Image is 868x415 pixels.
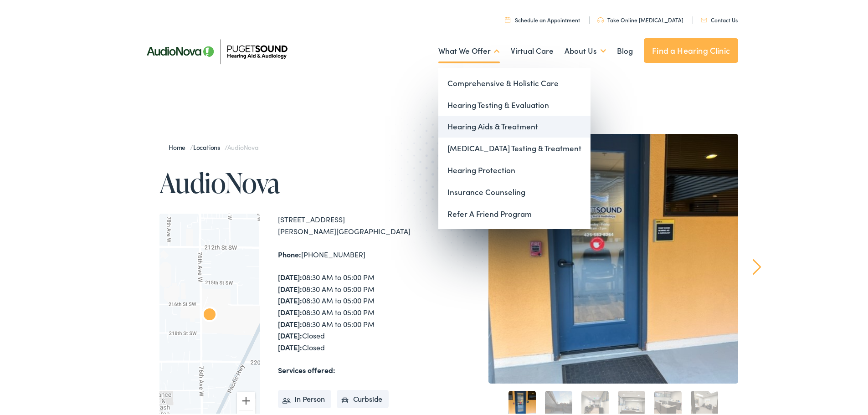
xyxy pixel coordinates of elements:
a: Locations [193,141,225,150]
strong: [DATE]: [278,340,302,350]
a: Virtual Care [511,32,554,66]
a: Hearing Testing & Evaluation [438,92,591,114]
span: AudioNova [227,141,258,150]
img: utility icon [701,16,707,20]
strong: [DATE]: [278,317,302,327]
a: Next [753,257,761,273]
strong: Services offered: [278,363,335,373]
a: Insurance Counseling [438,179,591,201]
a: Hearing Aids & Treatment [438,114,591,136]
strong: [DATE]: [278,305,302,315]
a: Home [169,141,190,150]
button: Zoom in [237,390,255,408]
a: Contact Us [701,14,738,22]
li: Curbside [337,388,389,406]
a: Refer A Friend Program [438,201,591,223]
div: [PHONE_NUMBER] [278,247,437,259]
div: 08:30 AM to 05:00 PM 08:30 AM to 05:00 PM 08:30 AM to 05:00 PM 08:30 AM to 05:00 PM 08:30 AM to 0... [278,270,437,351]
a: Comprehensive & Holistic Care [438,71,591,92]
a: Blog [617,32,633,66]
div: [STREET_ADDRESS] [PERSON_NAME][GEOGRAPHIC_DATA] [278,212,437,235]
img: utility icon [505,15,510,21]
a: About Us [565,32,606,66]
a: What We Offer [438,32,500,66]
strong: Phone: [278,247,301,257]
strong: [DATE]: [278,282,302,292]
a: Take Online [MEDICAL_DATA] [597,14,683,22]
a: Schedule an Appointment [505,14,580,22]
a: [MEDICAL_DATA] Testing & Treatment [438,136,591,158]
h1: AudioNova [159,166,437,196]
a: Find a Hearing Clinic [644,36,738,61]
strong: [DATE]: [278,270,302,280]
strong: [DATE]: [278,293,302,303]
strong: [DATE]: [278,328,302,338]
li: In Person [278,388,331,406]
div: AudioNova [199,303,221,325]
span: / / [169,141,258,150]
img: utility icon [597,15,604,21]
a: Hearing Protection [438,158,591,179]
